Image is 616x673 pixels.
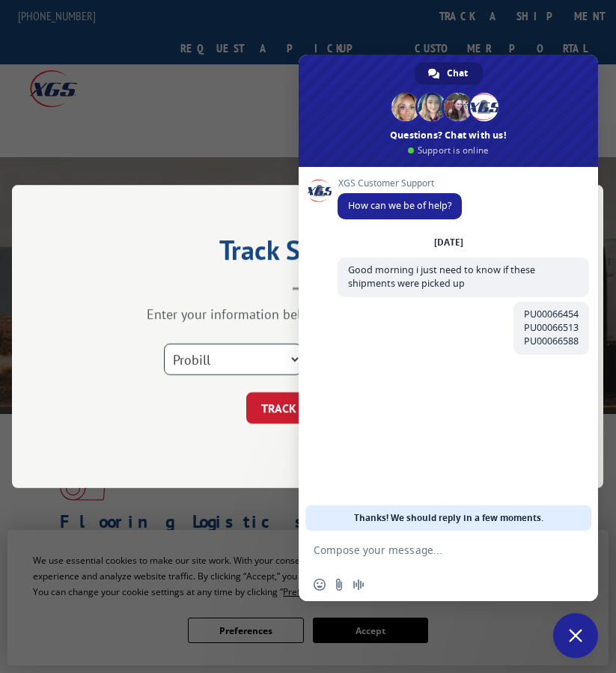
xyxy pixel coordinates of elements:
textarea: Compose your message... [314,543,550,557]
div: Chat [415,62,483,85]
h2: Track Shipment [87,240,528,268]
span: PU00066454 PU00066513 PU00066588 [524,308,579,347]
span: Good morning i just need to know if these shipments were picked up [348,264,535,290]
button: TRACK SHIPMENT [246,392,369,424]
span: Send a file [333,579,345,591]
div: Enter your information below to track your shipment(s). [87,305,528,323]
span: Chat [447,62,468,85]
span: Thanks! We should reply in a few moments. [354,505,543,531]
div: Close chat [553,613,598,658]
span: XGS Customer Support [338,178,462,189]
span: Audio message [353,579,365,591]
div: [DATE] [434,238,463,247]
span: How can we be of help? [348,199,451,212]
span: Insert an emoji [314,579,326,591]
